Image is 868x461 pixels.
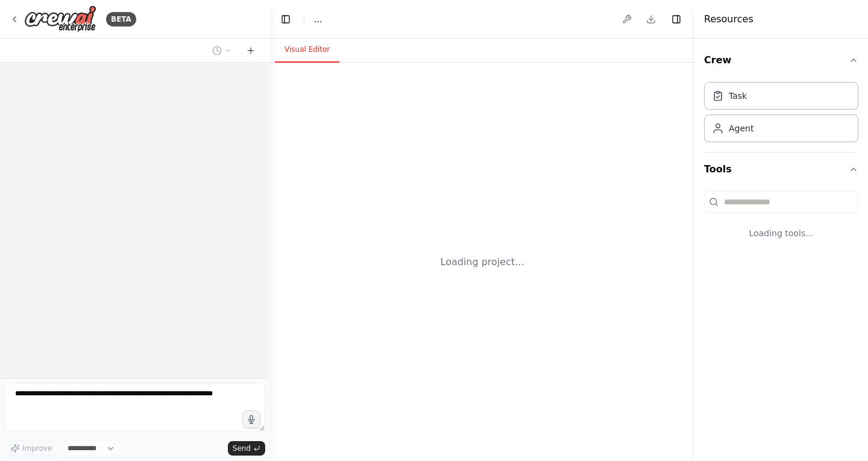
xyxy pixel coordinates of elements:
button: Click to speak your automation idea [242,410,260,428]
div: Tools [704,186,858,259]
button: Start a new chat [241,43,260,58]
div: BETA [106,12,136,27]
span: Send [233,444,251,453]
span: Improve [22,444,52,453]
button: Visual Editor [275,37,339,63]
nav: breadcrumb [314,13,322,25]
span: ... [314,13,322,25]
button: Improve [5,441,57,456]
button: Hide right sidebar [668,11,685,28]
button: Hide left sidebar [277,11,294,28]
button: Tools [704,152,858,186]
h4: Resources [704,12,753,27]
div: Task [729,90,747,102]
div: Loading project... [441,255,524,269]
div: Agent [729,122,753,134]
div: Loading tools... [704,218,858,249]
img: Logo [24,5,96,33]
button: Switch to previous chat [207,43,236,58]
div: Crew [704,77,858,152]
button: Send [228,441,265,456]
button: Crew [704,43,858,77]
